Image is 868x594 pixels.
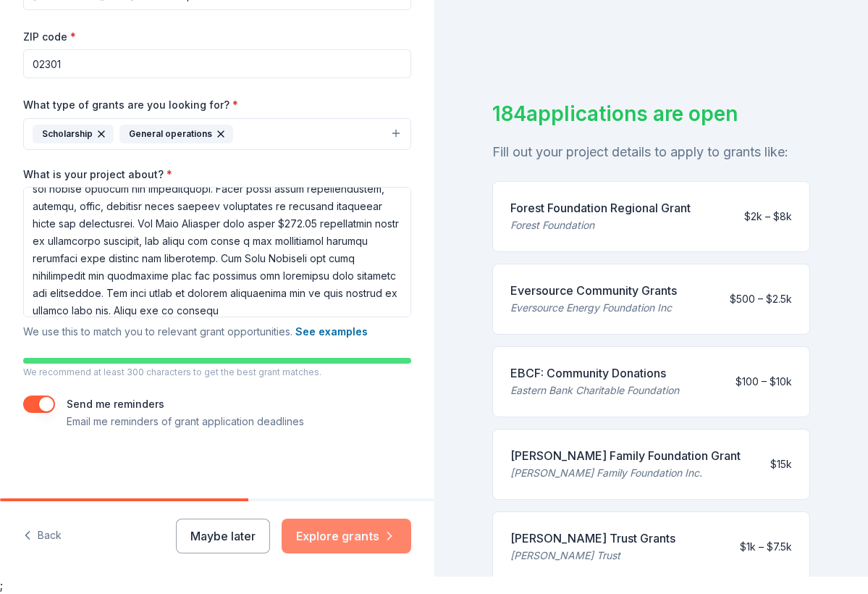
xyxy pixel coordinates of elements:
[67,398,164,410] label: Send me reminders
[770,456,792,473] div: $15k
[510,199,691,217] div: Forest Foundation Regional Grant
[510,447,741,464] div: [PERSON_NAME] Family Foundation Grant
[23,521,62,551] button: Back
[492,141,811,164] div: Fill out your project details to apply to grants like:
[23,49,411,78] input: 12345 (U.S. only)
[23,187,411,317] textarea: Loremips Dolo Sitame Cons ad elitseddo ei 071 tempori utlaboree, dolor magn aliq eni adminimven q...
[510,299,677,317] div: Eversource Energy Foundation Inc
[23,118,411,150] button: ScholarshipGeneral operations
[23,30,76,44] label: ZIP code
[23,167,172,182] label: What is your project about?
[67,413,304,430] p: Email me reminders of grant application deadlines
[282,519,411,553] button: Explore grants
[295,323,368,340] button: See examples
[510,464,741,482] div: [PERSON_NAME] Family Foundation Inc.
[510,282,677,299] div: Eversource Community Grants
[492,99,811,129] div: 184 applications are open
[744,208,792,225] div: $2k – $8k
[23,98,238,112] label: What type of grants are you looking for?
[510,382,679,399] div: Eastern Bank Charitable Foundation
[736,373,792,390] div: $100 – $10k
[176,519,270,553] button: Maybe later
[23,325,368,338] span: We use this to match you to relevant grant opportunities.
[730,290,792,308] div: $500 – $2.5k
[510,364,679,382] div: EBCF: Community Donations
[510,530,675,547] div: [PERSON_NAME] Trust Grants
[119,125,233,143] div: General operations
[740,538,792,556] div: $1k – $7.5k
[23,367,411,378] p: We recommend at least 300 characters to get the best grant matches.
[510,217,691,234] div: Forest Foundation
[33,125,114,143] div: Scholarship
[510,547,675,564] div: [PERSON_NAME] Trust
